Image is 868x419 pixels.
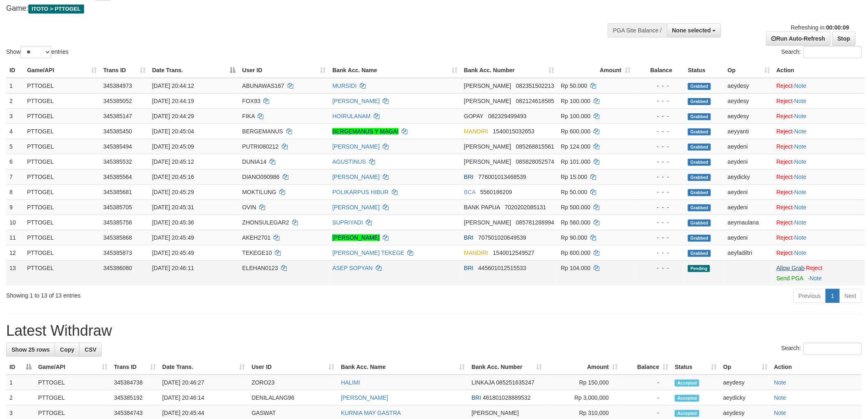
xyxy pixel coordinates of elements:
a: Copy [55,343,80,357]
label: Search: [781,343,862,355]
a: Stop [832,32,856,46]
a: CSV [79,343,102,357]
span: Rp 101.000 [561,158,590,165]
span: Rp 50.000 [561,189,587,195]
div: - - - [637,127,681,135]
span: 345385564 [103,174,132,180]
a: Note [774,394,786,401]
td: Rp 3,000,000 [546,390,621,405]
td: aeymaulana [724,215,773,230]
span: Copy 707501020649539 to clipboard [478,234,526,241]
th: Action [771,359,862,375]
span: BERGEMANUS [242,128,283,135]
a: Note [795,219,807,226]
span: [DATE] 20:44:29 [152,113,194,119]
a: BERGEMANUS Y MAGAI [332,128,398,135]
td: · [773,139,865,154]
span: Grabbed [688,174,711,181]
span: Grabbed [688,250,711,257]
td: 10 [6,215,24,230]
span: TEKEGE10 [242,250,272,256]
span: BRI [464,174,473,180]
span: [DATE] 20:45:09 [152,143,194,150]
div: - - - [637,173,681,181]
span: [DATE] 20:45:29 [152,189,194,195]
th: Bank Acc. Number: activate to sort column ascending [461,63,557,78]
div: - - - [637,234,681,242]
th: Status [685,63,724,78]
span: Copy 085781288994 to clipboard [516,219,554,226]
span: Show 25 rows [11,346,50,353]
span: 345385532 [103,158,132,165]
span: Copy 1540012549527 to clipboard [493,250,535,256]
a: Reject [777,174,793,180]
th: Game/API: activate to sort column ascending [24,63,100,78]
td: · [773,215,865,230]
td: 3 [6,108,24,124]
span: Rp 560.000 [561,219,590,226]
th: Date Trans.: activate to sort column ascending [159,359,249,375]
th: Action [773,63,865,78]
a: [PERSON_NAME] [332,174,379,180]
th: Amount: activate to sort column ascending [557,63,634,78]
span: Copy 1540015032653 to clipboard [493,128,535,135]
td: 8 [6,184,24,199]
td: 6 [6,154,24,169]
td: · [773,199,865,215]
div: - - - [637,188,681,196]
span: Copy 085828052574 to clipboard [516,158,554,165]
td: 5 [6,139,24,154]
div: Showing 1 to 13 of 13 entries [6,288,356,300]
span: FIKA [242,113,255,119]
select: Showentries [21,46,51,58]
span: Accepted [675,380,699,387]
th: User ID: activate to sort column ascending [248,359,338,375]
td: PTTOGEL [24,215,100,230]
a: Note [795,158,807,165]
span: Grabbed [688,128,711,135]
td: 2 [6,390,35,405]
span: 345385052 [103,98,132,104]
td: 345384738 [111,375,159,390]
span: Accepted [675,410,699,417]
span: 345385873 [103,250,132,256]
th: ID: activate to sort column descending [6,359,35,375]
span: Rp 500.000 [561,204,590,211]
td: PTTOGEL [24,139,100,154]
th: Balance [634,63,685,78]
div: - - - [637,112,681,120]
td: 1 [6,375,35,390]
span: Grabbed [688,144,711,151]
span: Copy 085251635247 to clipboard [496,379,535,386]
td: aeydicky [720,390,771,405]
td: [DATE] 20:46:14 [159,390,249,405]
a: ASEP SOPYAN [332,265,372,271]
td: DENILALANG96 [248,390,338,405]
span: Copy 776001013468539 to clipboard [478,174,526,180]
a: Note [795,189,807,195]
span: Grabbed [688,113,711,120]
span: ELEHAN0123 [242,265,278,271]
span: MANDIRI [464,250,488,256]
span: [DATE] 20:45:16 [152,174,194,180]
th: User ID: activate to sort column ascending [239,63,329,78]
td: Rp 150,000 [546,375,621,390]
span: DIANO090986 [242,174,280,180]
a: [PERSON_NAME] [332,204,379,211]
div: PGA Site Balance / [608,23,667,37]
span: [DATE] 20:44:19 [152,98,194,104]
td: 12 [6,245,24,260]
span: 345386080 [103,265,132,271]
a: Reject [777,82,793,89]
span: Copy 445601012515533 to clipboard [478,265,526,271]
h4: Game: [6,5,571,13]
span: [PERSON_NAME] [472,410,519,416]
span: Grabbed [688,189,711,196]
th: Game/API: activate to sort column ascending [35,359,111,375]
span: LINKAJA [472,379,495,386]
a: [PERSON_NAME] TEKEGE [332,250,404,256]
a: Reject [777,219,793,226]
th: Bank Acc. Number: activate to sort column ascending [468,359,546,375]
a: Reject [777,189,793,195]
span: BANK PAPUA [464,204,500,211]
